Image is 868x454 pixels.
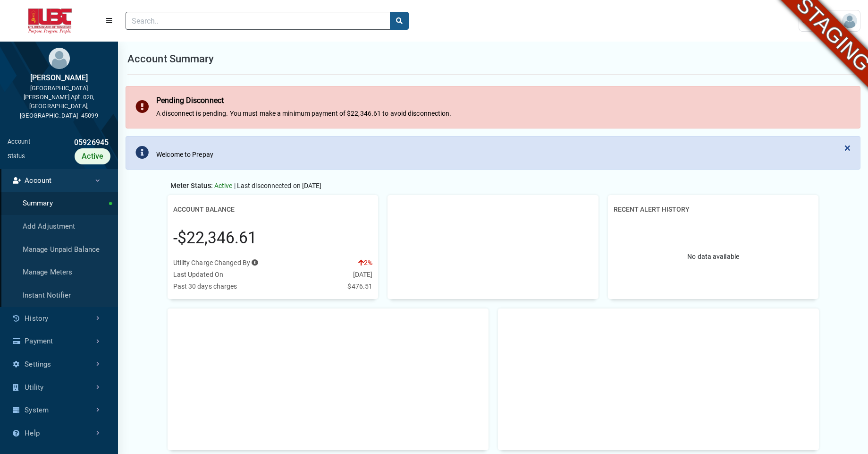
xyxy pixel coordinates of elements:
div: Welcome to Prepay [156,150,213,160]
span: Active [214,182,233,189]
img: ALTSK Logo [8,9,93,34]
h1: Account Summary [127,51,214,67]
h2: Account Balance [173,201,235,218]
button: Menu [100,12,118,29]
div: Pending Disconnect [156,96,451,105]
input: Search [126,12,390,30]
div: [PERSON_NAME] [8,72,110,84]
div: $476.51 [347,282,372,291]
span: | Last disconnected on [DATE] [234,181,322,191]
span: Meter Status: [170,182,213,190]
div: No data available [614,222,813,291]
span: × [844,141,851,154]
div: Account [8,137,30,148]
div: -$22,346.61 [173,226,257,250]
div: A disconnect is pending. You must make a minimum payment of $22,346.61 to avoid disconnection. [156,109,451,119]
div: Status [8,152,25,161]
div: Utility Charge Changed By [173,258,259,268]
div: Past 30 days charges [173,282,237,291]
span: 2% [358,259,372,266]
div: 05926945 [30,137,110,148]
div: Last Updated On [173,270,224,280]
div: Active [75,148,110,164]
span: User Settings [802,16,842,26]
a: User Settings [799,10,860,32]
button: search [390,12,409,30]
button: Close [835,137,860,159]
div: [GEOGRAPHIC_DATA][PERSON_NAME] Apt. 020, [GEOGRAPHIC_DATA], [GEOGRAPHIC_DATA]- 45099 [8,84,110,120]
h2: Recent Alert History [614,201,690,218]
div: [DATE] [353,270,373,280]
